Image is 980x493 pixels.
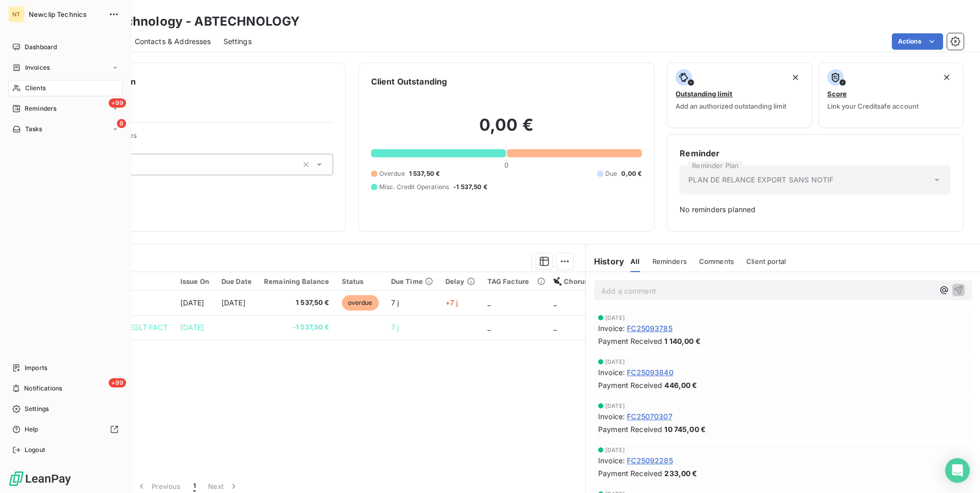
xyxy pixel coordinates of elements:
[25,404,49,414] span: Settings
[180,298,205,307] span: [DATE]
[129,160,137,169] input: Add a tag
[746,257,786,265] span: Client portal
[8,6,25,23] div: NT
[627,411,672,422] span: FC25070307
[598,336,662,346] span: Payment Received
[29,10,103,18] span: Newclip Technics
[180,323,205,332] span: [DATE]
[605,403,625,409] span: [DATE]
[699,257,734,265] span: Comments
[605,315,625,321] span: [DATE]
[605,359,625,365] span: [DATE]
[827,90,847,98] span: Score
[487,277,542,285] div: TAG Facture
[598,367,625,378] span: Invoice :
[8,470,72,487] img: Logo LeanPay
[621,169,642,178] span: 0,00 €
[264,322,330,333] span: -1 537,50 €
[598,411,625,422] span: Invoice :
[688,175,833,185] span: PLAN DE RELANCE EXPORT SANS NOTIF
[892,33,943,50] button: Actions
[25,445,45,455] span: Logout
[827,102,918,110] span: Link your Creditsafe account
[109,98,126,108] span: +99
[554,298,557,307] span: _
[391,298,399,307] span: 7 j
[180,277,209,285] div: Issue On
[379,182,449,192] span: Misc. Credit Operations
[598,455,625,466] span: Invoice :
[193,481,196,491] span: 1
[487,323,491,332] span: _
[652,257,687,265] span: Reminders
[676,90,732,98] span: Outstanding limit
[342,277,379,285] div: Status
[25,63,50,72] span: Invoices
[586,255,624,268] h6: History
[391,277,433,285] div: Due Time
[264,277,330,285] div: Remaining Balance
[627,323,672,334] span: FC25093785
[221,298,246,307] span: [DATE]
[371,75,447,88] h6: Client Outstanding
[487,298,491,307] span: _
[554,323,557,332] span: _
[117,119,126,128] span: 8
[409,169,440,178] span: 1 537,50 €
[598,468,662,479] span: Payment Received
[221,277,252,285] div: Due Date
[25,125,43,134] span: Tasks
[391,323,399,332] span: 7 j
[598,323,625,334] span: Invoice :
[664,468,697,479] span: 233,00 €
[109,378,126,387] span: +99
[25,425,38,434] span: Help
[24,384,62,393] span: Notifications
[223,36,252,47] span: Settings
[25,84,46,93] span: Clients
[627,455,673,466] span: FC25092285
[945,458,970,483] div: Open Intercom Messenger
[664,336,701,346] span: 1 140,00 €
[62,75,333,88] h6: Client information
[667,63,812,128] button: Outstanding limitAdd an authorized outstanding limit
[135,36,211,47] span: Contacts & Addresses
[504,161,508,169] span: 0
[605,447,625,453] span: [DATE]
[71,323,168,332] span: AB Technology REGLT FACT
[445,277,475,285] div: Delay
[342,295,379,311] span: overdue
[680,204,951,215] span: No reminders planned
[554,277,601,285] div: Chorus Pro
[264,298,330,308] span: 1 537,50 €
[371,115,642,146] h2: 0,00 €
[8,421,122,438] a: Help
[676,102,786,110] span: Add an authorized outstanding limit
[25,363,47,373] span: Imports
[819,63,964,128] button: ScoreLink your Creditsafe account
[598,424,662,435] span: Payment Received
[664,380,697,391] span: 446,00 €
[445,298,458,307] span: +7 j
[25,104,56,113] span: Reminders
[83,131,333,146] span: Client Properties
[453,182,487,192] span: -1 537,50 €
[90,12,300,31] h3: AB Technology - ABTECHNOLOGY
[25,43,57,52] span: Dashboard
[598,380,662,391] span: Payment Received
[627,367,673,378] span: FC25093840
[630,257,640,265] span: All
[664,424,706,435] span: 10 745,00 €
[680,147,951,159] h6: Reminder
[605,169,617,178] span: Due
[379,169,405,178] span: Overdue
